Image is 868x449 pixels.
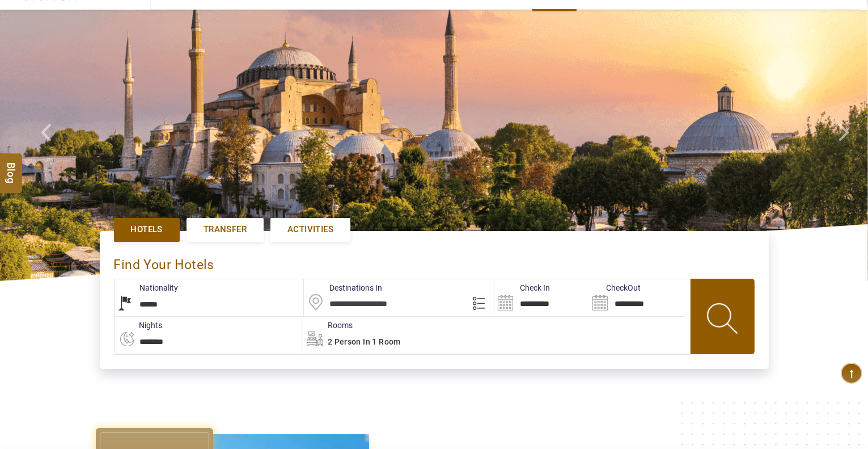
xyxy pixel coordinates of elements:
[114,320,163,331] label: nights
[287,224,333,236] span: Activities
[114,218,180,241] a: Hotels
[4,162,19,172] span: Blog
[824,10,868,281] a: Check next image
[302,320,353,331] label: Rooms
[494,279,589,316] input: Search
[589,282,641,293] label: CheckOut
[328,337,401,346] span: 2 Person in 1 Room
[26,10,70,281] a: Check next prev
[204,224,247,236] span: Transfer
[131,224,163,236] span: Hotels
[304,282,382,293] label: Destinations In
[114,245,755,279] div: Find Your Hotels
[187,218,264,241] a: Transfer
[589,279,684,316] input: Search
[494,282,550,293] label: Check In
[270,218,350,241] a: Activities
[115,282,179,293] label: Nationality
